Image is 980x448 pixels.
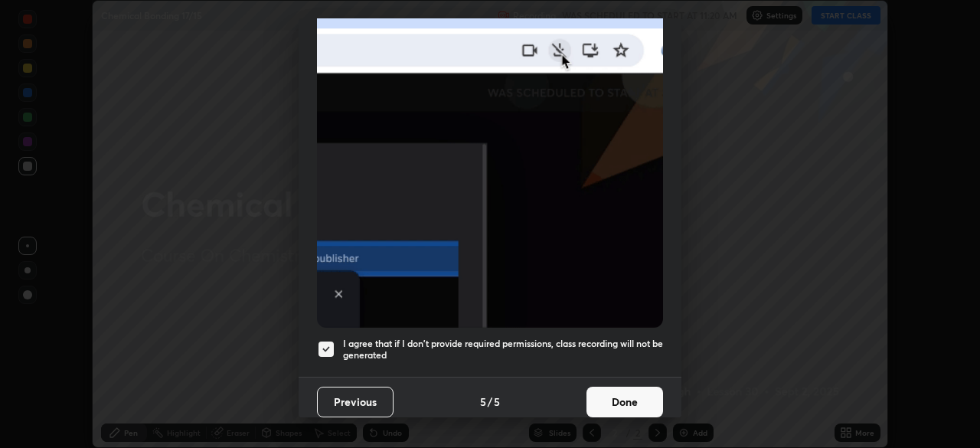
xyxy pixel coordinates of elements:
[480,394,486,410] h4: 5
[317,387,394,417] button: Previous
[488,394,492,410] h4: /
[494,394,500,410] h4: 5
[343,338,663,361] h5: I agree that if I don't provide required permissions, class recording will not be generated
[586,387,663,417] button: Done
